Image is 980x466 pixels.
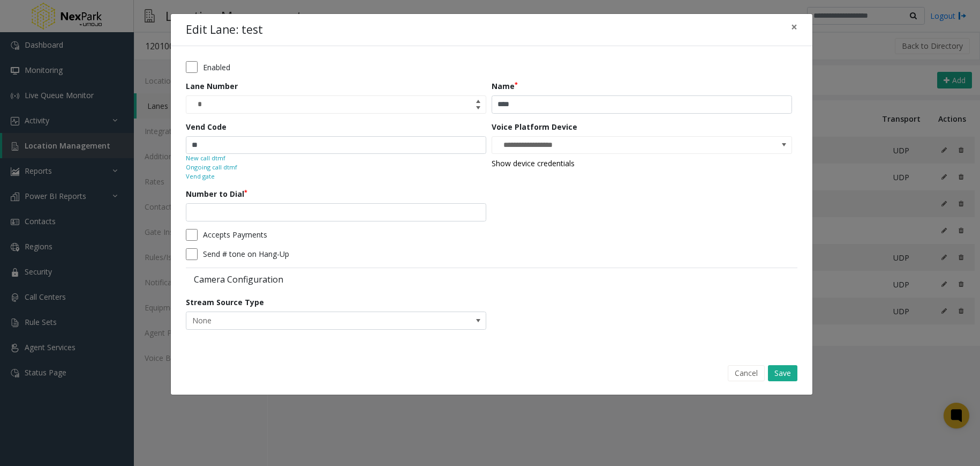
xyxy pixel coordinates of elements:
span: Decrease value [471,105,486,113]
label: Vend Code [186,121,227,132]
span: × [791,19,797,34]
label: Accepts Payments [203,229,267,240]
small: Vend gate [186,172,215,181]
label: Name [492,80,518,92]
label: Stream Source Type [186,297,264,308]
label: Enabled [203,62,230,73]
span: None [186,312,426,329]
label: Camera Configuration [186,273,489,285]
small: New call dtmf [186,154,225,163]
label: Send # tone on Hang-Up [203,248,289,260]
button: Save [768,365,797,381]
span: Increase value [471,96,486,105]
label: Number to Dial [186,188,247,199]
a: Show device credentials [492,158,575,168]
label: Voice Platform Device [492,121,577,132]
label: Lane Number [186,80,238,92]
button: Cancel [728,365,765,381]
small: Ongoing call dtmf [186,163,237,172]
button: Close [783,14,805,40]
h4: Edit Lane: test [186,21,263,39]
